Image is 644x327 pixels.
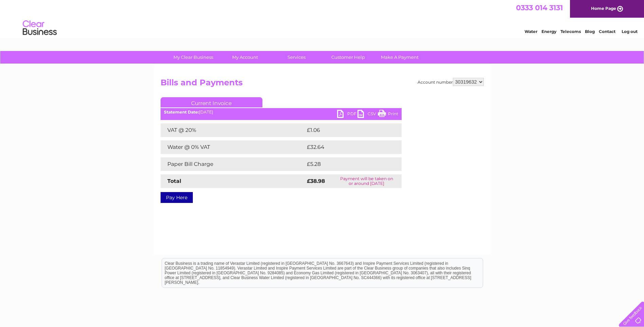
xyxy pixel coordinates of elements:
[217,51,273,64] a: My Account
[337,110,357,120] a: PDF
[164,109,199,115] b: Statement Date:
[622,29,638,34] a: Log out
[560,29,581,34] a: Telecoms
[165,51,221,64] a: My Clear Business
[162,4,483,33] div: Clear Business is a trading name of Verastar Limited (registered in [GEOGRAPHIC_DATA] No. 3667643...
[161,123,305,137] td: VAT @ 20%
[161,78,484,91] h2: Bills and Payments
[22,18,57,38] img: logo.png
[585,29,595,34] a: Blog
[161,110,402,115] div: [DATE]
[161,157,305,171] td: Paper Bill Charge
[378,110,398,120] a: Print
[525,29,537,34] a: Water
[320,51,376,64] a: Customer Help
[332,174,402,188] td: Payment will be taken on or around [DATE]
[307,178,325,184] strong: £38.98
[305,140,388,154] td: £32.64
[305,123,385,137] td: £1.06
[161,97,262,107] a: Current Invoice
[516,3,563,12] a: 0333 014 3131
[161,192,193,203] a: Pay Here
[418,78,484,86] div: Account number
[357,110,378,120] a: CSV
[167,178,181,184] strong: Total
[269,51,325,64] a: Services
[541,29,556,34] a: Energy
[372,51,428,64] a: Make A Payment
[599,29,615,34] a: Contact
[161,140,305,154] td: Water @ 0% VAT
[305,157,386,171] td: £5.28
